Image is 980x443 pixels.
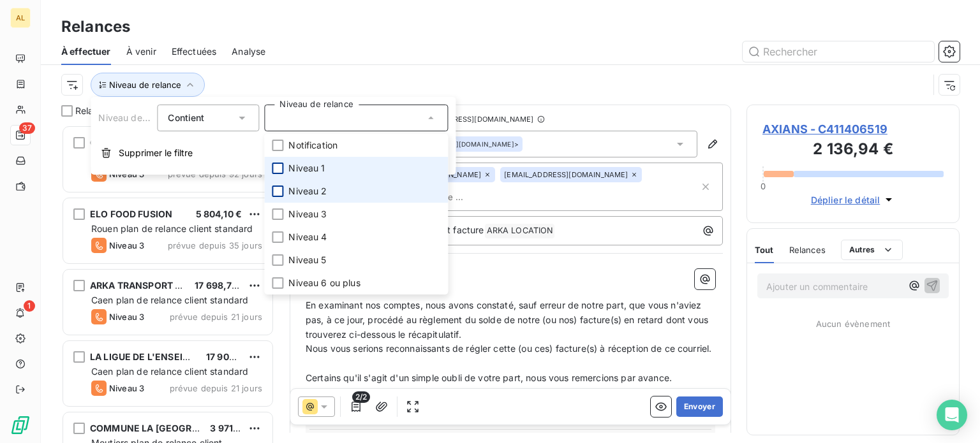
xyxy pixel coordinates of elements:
span: Niveau 2 [288,185,327,198]
input: Rechercher [743,41,934,62]
span: Contient [168,112,204,123]
span: COMMUNE LA [GEOGRAPHIC_DATA] [90,423,250,433]
div: Open Intercom Messenger [937,400,967,430]
span: Rouen plan de relance client standard [91,223,253,234]
span: Niveau de relance [98,112,176,123]
span: 0 [761,181,766,191]
button: Autres [841,240,903,260]
span: Nous vous serions reconnaissants de régler cette (ou ces) facture(s) à réception de ce courriel. [306,343,711,354]
span: Niveau 1 [288,162,325,175]
span: Caen plan de relance client standard [91,294,248,305]
span: Niveau 5 [288,254,326,266]
button: Envoyer [676,396,723,417]
span: 17 900,84 € [206,351,258,362]
button: Niveau de relance [91,73,205,97]
span: Notification [288,139,338,152]
span: Supprimer le filtre [119,147,193,159]
span: 37 [19,122,35,134]
span: Analyse [232,45,265,58]
div: AL [10,8,31,28]
span: ARKA TRANSPORT SAS [90,280,193,291]
span: Niveau 6 ou plus [288,277,360,289]
span: Certains qu'il s'agit d'un simple oubli de votre part, nous vous remercions par avance. [306,372,672,383]
span: Relances [789,245,826,255]
span: ELO FOOD FUSION [90,208,172,219]
span: ARKA LOCATION [485,224,555,238]
span: 5 804,10 € [196,208,242,219]
button: Déplier le détail [807,192,900,207]
img: Logo LeanPay [10,415,31,435]
span: En examinant nos comptes, nous avons constaté, sauf erreur de notre part, que vous n'aviez pas, à... [306,300,711,340]
span: prévue depuis 21 jours [170,383,262,393]
span: AXIANS - C411406519 [762,120,944,138]
span: - [EMAIL_ADDRESS][DOMAIN_NAME] [406,115,533,123]
span: 3 971,28 € [210,423,256,433]
span: prévue depuis 21 jours [170,312,262,322]
span: Niveau 4 [288,231,327,243]
span: Tout [755,245,774,255]
span: Déplier le détail [811,193,880,207]
div: grid [61,125,274,443]
span: Caen plan de relance client standard [91,366,248,377]
span: prévue depuis 35 jours [168,240,262,251]
span: Aucun évènement [816,319,890,329]
span: À venir [126,45,156,58]
h3: Relances [61,15,130,38]
span: CIRCLE SAS [90,137,143,148]
span: Relances [75,105,114,117]
span: À effectuer [61,45,111,58]
span: Niveau de relance [109,80,181,90]
span: 1 [24,300,35,312]
span: 2/2 [352,391,370,403]
span: Niveau 3 [109,383,144,393]
span: Niveau 3 [288,208,327,221]
span: 1ére relance règlement facture [353,224,484,235]
span: 17 698,76 € [195,280,246,291]
h3: 2 136,94 € [762,138,944,163]
span: Niveau 3 [109,240,144,251]
span: Effectuées [172,45,217,58]
span: LA LIGUE DE L'ENSEIGNEMENT DU [90,351,244,362]
span: Niveau 3 [109,312,144,322]
span: [EMAIL_ADDRESS][DOMAIN_NAME] [504,171,628,178]
button: Supprimer le filtre [91,139,456,167]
